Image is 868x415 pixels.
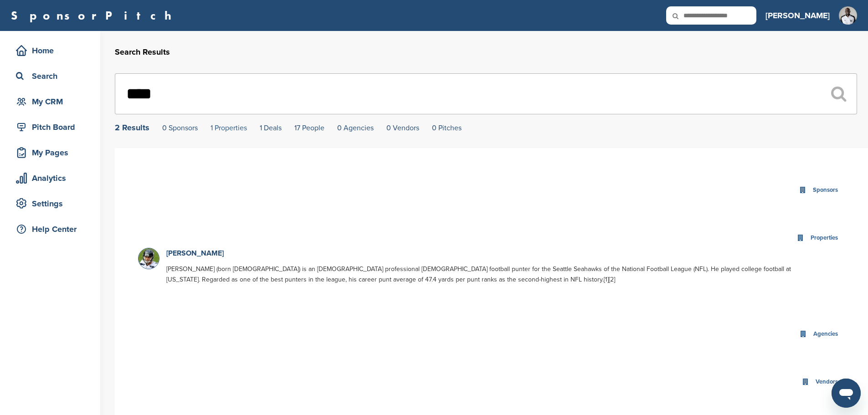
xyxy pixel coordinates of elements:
img: 330px michael dickson (american football) [139,248,161,280]
a: Home [9,40,91,61]
iframe: Button to launch messaging window [832,379,861,408]
div: My Pages [14,144,91,161]
div: Sponsors [811,185,840,195]
p: [PERSON_NAME] (born [DEMOGRAPHIC_DATA]) is an [DEMOGRAPHIC_DATA] professional [DEMOGRAPHIC_DATA] ... [166,264,793,285]
a: 0 Agencies [337,123,374,133]
div: Settings [14,195,91,212]
a: My Pages [9,142,91,163]
div: Analytics [14,170,91,186]
div: Pitch Board [14,119,91,135]
div: Properties [808,233,840,243]
a: 0 Sponsors [162,123,198,133]
a: 1 Properties [211,123,247,133]
div: My CRM [14,93,91,110]
a: 17 People [294,123,324,133]
div: Agencies [811,329,840,339]
div: Home [14,42,91,59]
a: SponsorPitch [11,10,177,21]
div: Help Center [14,221,91,237]
div: Search [14,68,91,84]
a: My CRM [9,91,91,112]
a: Pitch Board [9,117,91,138]
a: 0 Pitches [432,123,462,133]
a: Analytics [9,168,91,189]
a: Settings [9,193,91,214]
a: Search [9,66,91,87]
a: 0 Vendors [386,123,419,133]
h2: Search Results [115,46,857,58]
h3: [PERSON_NAME] [765,9,830,22]
img: Ssfcstaff 1 lr (1) [839,6,857,25]
a: Help Center [9,219,91,240]
a: [PERSON_NAME] [765,5,830,26]
a: 1 Deals [260,123,282,133]
div: 2 Results [115,123,149,132]
div: Vendors [813,377,840,387]
a: [PERSON_NAME] [166,249,224,258]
